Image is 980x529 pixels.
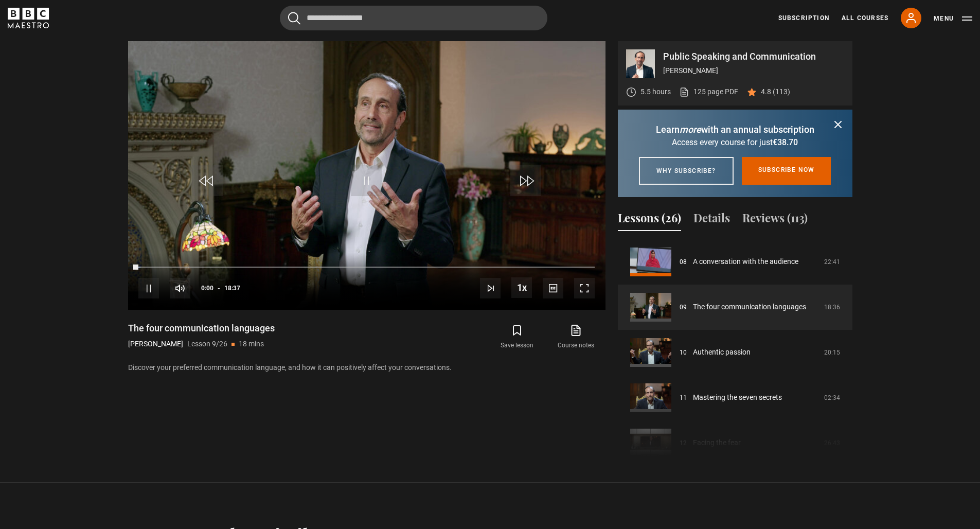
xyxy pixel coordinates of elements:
[280,6,547,30] input: Search
[742,157,831,185] a: Subscribe now
[693,347,751,358] a: Authentic passion
[761,86,790,97] p: 4.8 (113)
[630,122,840,136] p: Learn with an annual subscription
[128,322,275,334] h1: The four communication languages
[511,277,532,298] button: Playback Rate
[640,86,671,97] p: 5.5 hours
[480,278,501,298] button: Next Lesson
[546,322,605,352] a: Course notes
[680,124,701,135] i: more
[128,339,183,349] p: [PERSON_NAME]
[488,322,546,352] button: Save lesson
[639,157,734,185] a: Why subscribe?
[679,86,738,97] a: 125 page PDF
[663,52,844,61] p: Public Speaking and Communication
[778,13,829,23] a: Subscription
[934,13,972,24] button: Toggle navigation
[288,12,300,25] button: Submit the search query
[630,136,840,149] p: Access every course for just
[201,279,213,297] span: 0:00
[742,209,808,231] button: Reviews (113)
[128,41,605,310] video-js: Video Player
[218,285,220,292] span: -
[187,339,227,349] p: Lesson 9/26
[693,302,806,312] a: The four communication languages
[663,65,844,76] p: [PERSON_NAME]
[224,279,240,297] span: 18:37
[8,8,49,28] svg: BBC Maestro
[693,256,798,267] a: A conversation with the audience
[693,392,782,403] a: Mastering the seven secrets
[693,209,730,231] button: Details
[128,362,605,373] p: Discover your preferred communication language, and how it can positively affect your conversations.
[842,13,888,23] a: All Courses
[138,267,594,269] div: Progress Bar
[773,137,798,147] span: €38.70
[138,278,159,298] button: Pause
[239,339,264,349] p: 18 mins
[574,278,595,298] button: Fullscreen
[543,278,563,298] button: Captions
[170,278,190,298] button: Mute
[618,209,681,231] button: Lessons (26)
